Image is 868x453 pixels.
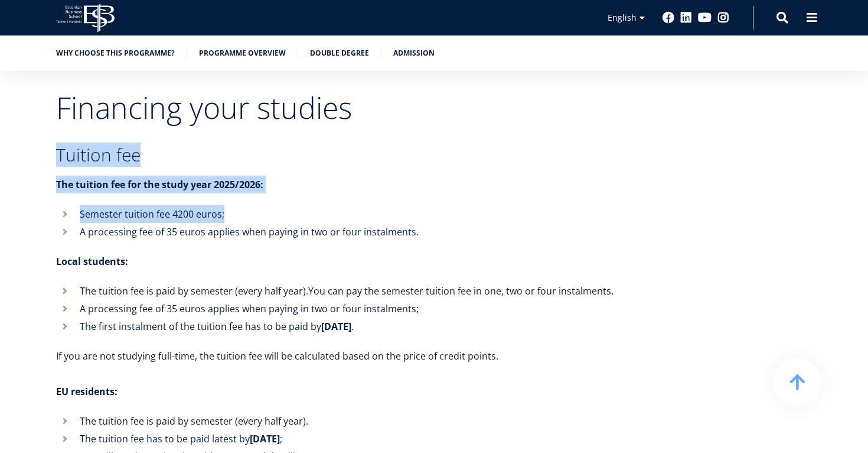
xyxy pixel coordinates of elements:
li: The tuition fee is paid by semester (every half year). [56,412,617,430]
a: Double Degree [310,47,369,59]
p: If you are not studying full-time, the tuition fee will be calculated based on the price of credi... [56,347,617,365]
strong: EU residents: [56,385,118,398]
li: A processing fee of 35 euros applies when paying in two or four instalments. [56,223,617,241]
span: MA in International Management [14,164,130,175]
li: The tuition fee has to be paid latest by ; [56,430,617,448]
h2: Financing your studies [56,93,617,122]
a: Linkedin [680,12,692,24]
strong: Local students: [56,255,128,268]
a: Programme overview [199,47,286,59]
strong: [DATE] [250,432,280,445]
li: Semester tuition fee 4200 euros; [56,205,617,223]
li: A processing fee of 35 euros applies when paying in two or four instalments; [56,300,617,318]
h3: Tuition fee [56,146,617,164]
span: You can pay the semester tuition fee in one, two or four instalments. [308,284,614,297]
span: Last Name [280,1,318,11]
a: Youtube [698,12,712,24]
a: Instagram [717,12,729,24]
li: The tuition fee is paid by semester (every half year). [56,282,617,300]
strong: The tuition fee for the study year 2025/2026: [56,178,263,191]
li: The first instalment of the tuition fee has to be paid by . [56,318,617,335]
a: Admission [393,47,435,59]
a: Facebook [663,12,674,24]
a: Why choose this programme? [56,47,175,59]
input: MA in International Management [3,165,11,173]
strong: [DATE] [321,320,351,333]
